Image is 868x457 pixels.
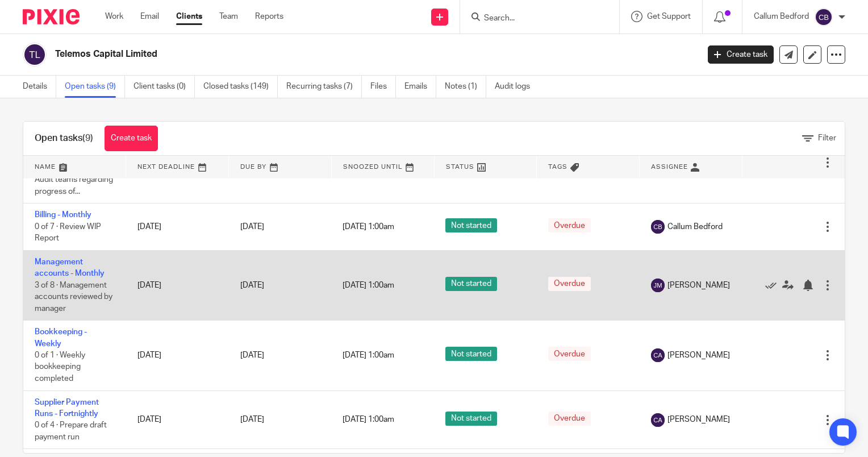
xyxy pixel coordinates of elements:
span: Not started [445,277,497,291]
span: [PERSON_NAME] [667,280,730,291]
span: Overdue [548,412,591,426]
a: Recurring tasks (7) [286,76,362,98]
a: Team [219,11,238,22]
a: Emails [404,76,436,98]
img: svg%3E [651,279,665,292]
span: 0 of 7 · Review WIP Report [35,223,101,243]
span: [DATE] 1:00am [343,223,394,231]
a: Audit logs [495,76,539,98]
span: [DATE] [240,416,264,423]
img: svg%3E [23,43,47,67]
span: [PERSON_NAME] [667,414,730,425]
span: 0 of 4 · Prepare draft payment run [35,422,107,442]
span: [PERSON_NAME] [667,350,730,361]
span: Snoozed Until [343,164,403,170]
span: [DATE] 1:00am [343,416,394,423]
td: [DATE] [126,203,229,250]
span: [DATE] [240,281,264,289]
span: [DATE] [240,351,264,359]
img: Pixie [23,9,80,24]
a: Client tasks (0) [133,76,195,98]
span: [DATE] 1:00am [343,281,394,289]
img: svg%3E [651,413,665,427]
a: Management accounts - Monthly [35,258,105,277]
span: (9) [82,134,93,143]
a: Details [23,76,56,98]
a: Files [370,76,396,98]
td: [DATE] [126,390,229,449]
img: svg%3E [651,220,665,234]
span: Tags [548,164,567,170]
span: Overdue [548,218,591,232]
a: Create task [105,126,158,151]
a: Email [140,11,159,22]
img: svg%3E [815,8,833,26]
a: Create task [708,45,774,64]
span: Overdue [548,347,591,361]
span: Callum Bedford [667,221,723,232]
span: 0 of 1 · Weekly bookkeeping completed [35,351,85,383]
span: Not started [445,412,497,426]
span: 3 of 8 · Management accounts reviewed by manager [35,281,112,313]
td: [DATE] [126,250,229,320]
a: Bookkeeping - Weekly [35,328,87,347]
a: Mark as done [765,280,782,291]
span: Not started [445,218,497,232]
span: Not started [445,347,497,361]
td: [DATE] [126,321,229,390]
a: Reports [255,11,283,22]
img: svg%3E [651,348,665,362]
span: Status [446,164,474,170]
a: Clients [176,11,202,22]
a: Notes (1) [445,76,486,98]
a: Supplier Payment Runs - Fortnightly [35,398,99,418]
h1: Open tasks [35,132,93,144]
span: [DATE] 1:00am [343,351,394,359]
span: [DATE] [240,223,264,231]
span: Get Support [647,13,691,20]
span: Overdue [548,277,591,291]
h2: Telemos Capital Limited [55,48,564,60]
a: Work [105,11,123,22]
p: Callum Bedford [754,11,809,22]
span: Filter [818,134,836,142]
input: Search [483,14,585,24]
a: Open tasks (9) [65,76,125,98]
a: Closed tasks (149) [203,76,278,98]
a: Billing - Monthly [35,211,91,219]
